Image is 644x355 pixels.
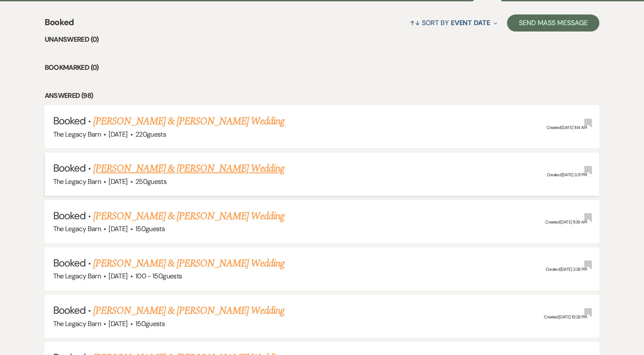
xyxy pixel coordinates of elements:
[545,219,587,225] span: Created: [DATE] 11:39 AM
[53,319,101,328] span: The Legacy Barn
[135,224,165,233] span: 150 guests
[45,90,600,101] li: Answered (98)
[109,130,127,139] span: [DATE]
[109,319,127,328] span: [DATE]
[53,114,86,127] span: Booked
[93,303,284,318] a: [PERSON_NAME] & [PERSON_NAME] Wedding
[93,256,284,271] a: [PERSON_NAME] & [PERSON_NAME] Wedding
[109,224,127,233] span: [DATE]
[45,62,600,73] li: Bookmarked (0)
[135,272,182,281] span: 100 - 150 guests
[451,18,490,27] span: Event Date
[93,209,284,224] a: [PERSON_NAME] & [PERSON_NAME] Wedding
[45,34,600,45] li: Unanswered (0)
[135,177,166,186] span: 250 guests
[53,256,86,269] span: Booked
[53,177,101,186] span: The Legacy Barn
[135,319,165,328] span: 150 guests
[53,130,101,139] span: The Legacy Barn
[53,209,86,222] span: Booked
[547,125,587,130] span: Created: [DATE] 11:14 AM
[93,161,284,176] a: [PERSON_NAME] & [PERSON_NAME] Wedding
[45,16,74,34] span: Booked
[406,11,500,34] button: Sort By Event Date
[410,18,420,27] span: ↑↓
[53,224,101,233] span: The Legacy Barn
[109,272,127,281] span: [DATE]
[545,267,587,272] span: Created: [DATE] 2:28 PM
[135,130,166,139] span: 220 guests
[53,303,86,317] span: Booked
[53,161,86,175] span: Booked
[93,114,284,129] a: [PERSON_NAME] & [PERSON_NAME] Wedding
[507,14,600,31] button: Send Mass Message
[544,314,587,320] span: Created: [DATE] 10:28 PM
[53,272,101,281] span: The Legacy Barn
[547,172,587,177] span: Created: [DATE] 3:31 PM
[109,177,127,186] span: [DATE]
